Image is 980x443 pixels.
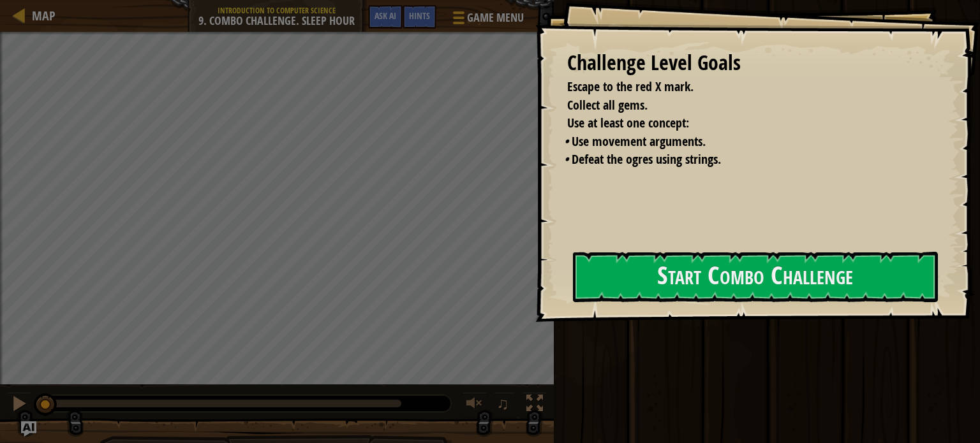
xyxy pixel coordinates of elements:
button: Ctrl + P: Pause [6,392,32,418]
button: ♫ [494,392,516,418]
span: Escape to the red X mark. [567,78,694,95]
span: Ask AI [375,10,396,22]
button: Adjust volume [462,392,487,418]
button: Ask AI [368,5,403,29]
li: Use movement arguments. [564,133,932,151]
a: Map [26,7,56,24]
i: • [564,150,568,168]
i: • [564,133,568,150]
li: Defeat the ogres using strings. [564,150,932,169]
span: Hints [409,10,430,22]
span: Collect all gems. [567,96,648,113]
li: Collect all gems. [551,96,932,115]
button: Game Menu [443,5,531,35]
span: Defeat the ogres using strings. [572,150,721,168]
li: Use at least one concept: [551,114,932,133]
span: Map [32,7,56,24]
li: Escape to the red X mark. [551,78,932,96]
button: Ask AI [21,421,36,437]
span: ♫ [496,394,509,413]
span: Use at least one concept: [567,114,689,131]
button: Toggle fullscreen [522,392,547,418]
span: Game Menu [467,10,524,26]
span: Use movement arguments. [572,133,706,150]
button: Start Combo Challenge [573,252,938,302]
div: Challenge Level Goals [567,48,935,78]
